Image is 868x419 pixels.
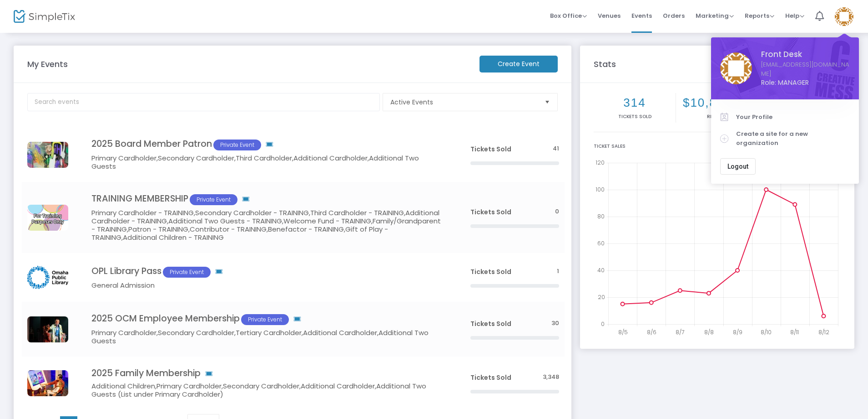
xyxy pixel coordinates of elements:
span: Private Event [213,140,261,150]
span: Create a site for a new organization [736,129,850,147]
span: Help [785,11,804,20]
span: 0 [555,207,559,216]
h4: 2025 Family Membership [91,368,443,378]
span: Tickets Sold [470,373,511,382]
text: 8/6 [647,328,656,336]
h5: Primary Cardholder,Secondary Cardholder,Third Cardholder,Additional Cardholder,Additional Two Guests [91,154,443,171]
div: Ticket Sales [594,143,841,150]
img: IMG0260.jpg [27,316,68,342]
m-panel-title: Stats [589,58,772,70]
h2: $10,804.00 [678,96,756,110]
text: 20 [598,293,605,301]
span: 1 [557,267,559,276]
h5: Primary Cardholder,Secondary Cardholder,Tertiary Cardholder,Additional Cardholder,Additional Two ... [91,329,443,345]
span: 30 [551,319,559,328]
h2: 314 [595,96,674,110]
m-panel-title: My Events [23,58,475,70]
span: Role: MANAGER [761,78,850,88]
span: Tickets Sold [470,319,511,328]
h5: Primary Cardholder - TRAINING,Secondary Cardholder - TRAINING,Third Cardholder - TRAINING,Additio... [91,209,443,242]
h4: OPL Library Pass [91,266,443,278]
text: 8/8 [704,328,714,336]
img: 638731594419354411logo.png [27,264,68,290]
span: Tickets Sold [470,267,511,276]
span: Events [631,4,652,27]
span: Active Events [390,98,537,107]
button: Logout [720,158,756,175]
span: Front Desk [761,49,850,60]
span: Tickets Sold [470,207,511,217]
span: Venues [598,4,621,27]
text: 40 [597,266,605,274]
text: 8/5 [618,328,628,336]
span: Private Event [190,194,237,205]
h5: General Admission [91,281,443,290]
p: Revenue [678,113,756,120]
span: Box Office [550,11,587,20]
h4: 2025 Board Member Patron [91,139,443,150]
img: 20170527OCMB9426.jpg [27,142,68,168]
a: Your Profile [720,109,850,126]
text: 120 [595,159,605,166]
span: Private Event [241,314,289,325]
text: 8/9 [733,328,742,336]
span: 41 [553,145,559,153]
text: 60 [597,239,605,247]
h5: Additional Children,Primary Cardholder,Secondary Cardholder,Additional Cardholder,Additional Two ... [91,382,443,398]
span: Logout [727,163,748,170]
span: 3,348 [543,373,559,382]
text: 8/12 [818,328,829,336]
h4: 2025 OCM Employee Membership [91,313,443,325]
text: 0 [601,320,605,328]
a: Create a site for a new organization [720,125,850,151]
h4: TRAINING MEMBERSHIP [91,193,443,205]
span: Private Event [163,267,211,278]
text: 8/7 [676,328,684,336]
input: Search events [27,93,380,111]
a: [EMAIL_ADDRESS][DOMAIN_NAME] [761,60,850,78]
span: Marketing [696,11,734,20]
text: 8/11 [790,328,799,336]
span: Your Profile [736,113,850,122]
span: Tickets Sold [470,145,511,154]
span: Orders [663,4,685,27]
text: 80 [597,212,605,220]
p: Tickets sold [595,113,674,120]
div: Data table [22,127,565,410]
button: Select [541,93,554,111]
span: Reports [745,11,774,20]
text: 100 [595,186,605,193]
img: 6387341677330307622L2A1467.jpg [27,370,68,396]
text: 8/10 [761,328,772,336]
img: YouTubeChannelArtcopy2.png [27,205,68,231]
m-button: Create Event [479,56,558,72]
